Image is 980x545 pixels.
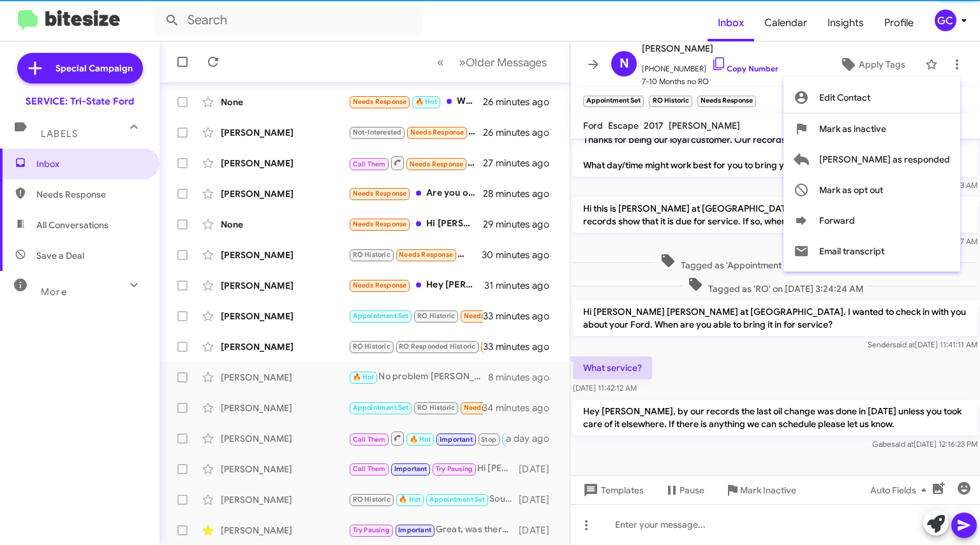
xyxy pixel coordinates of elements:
span: [PERSON_NAME] as responded [819,144,950,175]
button: Email transcript [783,236,960,266]
span: Mark as opt out [819,175,883,205]
span: Edit Contact [819,82,870,113]
span: Mark as inactive [819,113,886,144]
button: Forward [783,205,960,236]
